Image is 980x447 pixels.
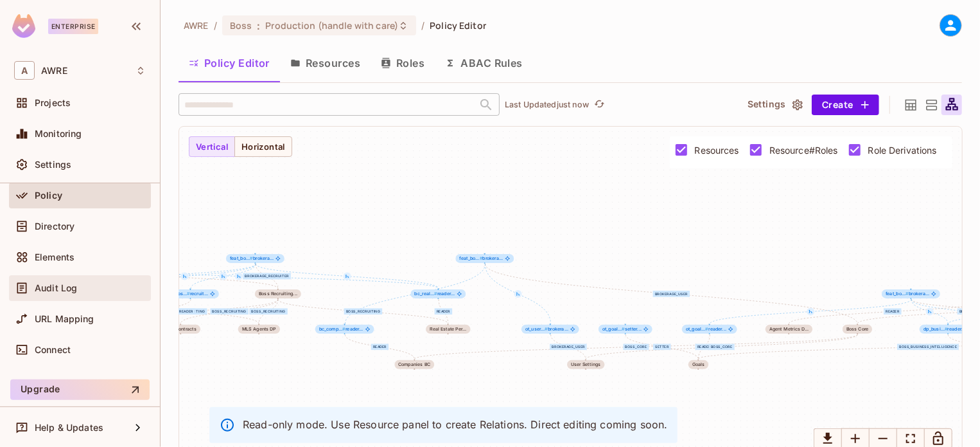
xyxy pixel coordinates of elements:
[344,309,382,315] div: boss_recruiting
[12,14,35,38] img: SReyMgAAAABJRU5ErkJggg==
[243,273,290,280] div: brokerage_recruiter
[459,256,503,261] span: brokera...
[688,360,708,369] div: ot_goals
[371,344,389,351] div: reader
[571,362,600,367] div: User Settings
[439,300,448,324] g: Edge from bc_real_estate_persons#reader to bc_real_estate_persons
[692,362,704,367] div: Goals
[319,327,346,333] span: bc_comp...
[846,327,869,332] div: Boss Core
[886,291,929,296] span: brokera...
[161,325,200,334] span: ot_mls_contracts
[210,309,248,315] div: boss_recruiting
[430,327,466,332] div: Real Estate Per...
[35,98,71,108] span: Projects
[35,129,82,139] span: Monitoring
[486,264,858,324] g: Edge from feat_boss_core#brokerage_user to feat_boss_core
[226,254,284,263] div: feat_boss_recruiting#brokerage_recruiter
[868,144,937,156] span: Role Derivations
[923,327,966,332] span: reader...
[920,325,977,334] span: dp_business_metrics#reader
[35,190,62,201] span: Policy
[622,327,626,333] span: #
[843,325,873,334] div: feat_boss_core
[624,344,649,351] div: boss_core
[709,344,735,351] div: boss_core
[602,327,625,333] span: ot_goal...
[567,360,604,369] span: ot_user_settings
[345,335,414,360] g: Edge from bc_companies#reader to bc_companies
[696,344,713,351] div: reader
[551,335,586,360] g: Edge from ot_user_settings#brokerage_user to ot_user_settings
[410,289,466,298] span: bc_real_estate_persons#reader
[394,360,434,369] div: bc_companies
[234,136,292,157] button: Horizontal
[265,19,398,32] span: Production (handle with care)
[35,160,71,170] span: Settings
[255,289,301,298] span: key: feat_boss_recruiting name: Boss Recruiting
[41,66,67,76] span: Workspace: AWRE
[505,100,589,110] p: Last Updated just now
[249,309,287,315] div: boss_recruiting
[187,291,190,297] span: #
[594,98,605,111] span: refresh
[179,47,280,79] button: Policy Editor
[430,19,486,32] span: Policy Editor
[897,344,959,351] div: boss_business_intelligence
[706,327,709,333] span: #
[525,327,568,332] span: brokera...
[945,327,948,333] span: #
[426,325,470,334] span: key: bc_real_estate_persons name: Real Estate Persons BC
[162,289,219,298] span: bc_prospects#recruiter
[243,417,667,432] p: Read-only mode. Use Resource panel to create Relations. Direct editing coming soon.
[184,19,209,32] span: the active workspace
[177,309,195,315] div: reader
[699,335,710,360] g: Edge from ot_goals#reader to ot_goals
[545,327,548,333] span: #
[238,325,280,334] div: dp_mls_agents
[189,136,235,157] button: Vertical
[769,144,838,156] span: Resource#Roles
[35,423,103,433] span: Help & Updates
[695,144,739,156] span: Resources
[882,289,940,298] span: feat_boss_business_intelligence#brokerage_user
[342,327,346,333] span: #
[480,256,483,262] span: #
[250,256,253,262] span: #
[10,379,150,400] button: Upgrade
[35,221,74,232] span: Directory
[259,291,297,296] div: Boss Recruiting...
[769,327,809,332] div: Agent Metrics D...
[169,309,207,315] div: boss_recruiting
[435,309,453,315] div: reader
[682,325,737,334] div: ot_goals#reader
[653,291,690,297] div: brokerage_user
[455,254,514,263] span: feat_boss_core#brokerage_user
[166,291,208,296] span: recruit...
[414,291,455,296] span: reader...
[319,327,363,332] span: reader...
[189,136,292,157] div: Small button group
[923,327,948,333] span: dp_busi...
[256,264,278,289] g: Edge from feat_boss_recruiting#brokerage_recruiter to feat_boss_recruiting
[421,19,424,32] li: /
[35,314,94,324] span: URL Mapping
[214,19,217,32] li: /
[35,283,77,293] span: Audit Log
[165,327,197,332] div: MLS contracts
[686,327,708,333] span: ot_goal...
[599,325,652,334] span: ot_goals#setter
[766,325,812,334] span: key: dp_agent_metrics name: Agent Metrics DP
[98,300,191,324] g: Edge from bc_prospects#recruiter to bc_prospects
[653,344,671,351] div: setter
